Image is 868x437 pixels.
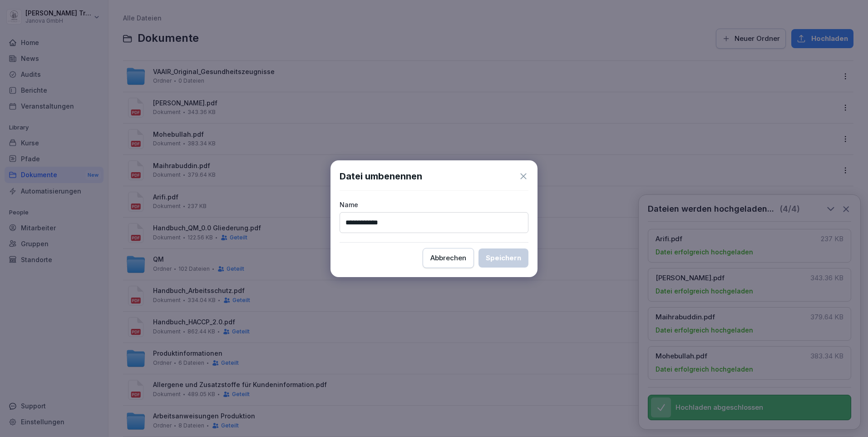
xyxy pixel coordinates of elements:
p: Name [340,200,528,209]
div: Abbrechen [430,253,466,263]
button: Abbrechen [423,248,474,268]
div: Speichern [486,253,521,263]
h1: Datei umbenennen [340,169,422,183]
button: Speichern [478,248,528,268]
